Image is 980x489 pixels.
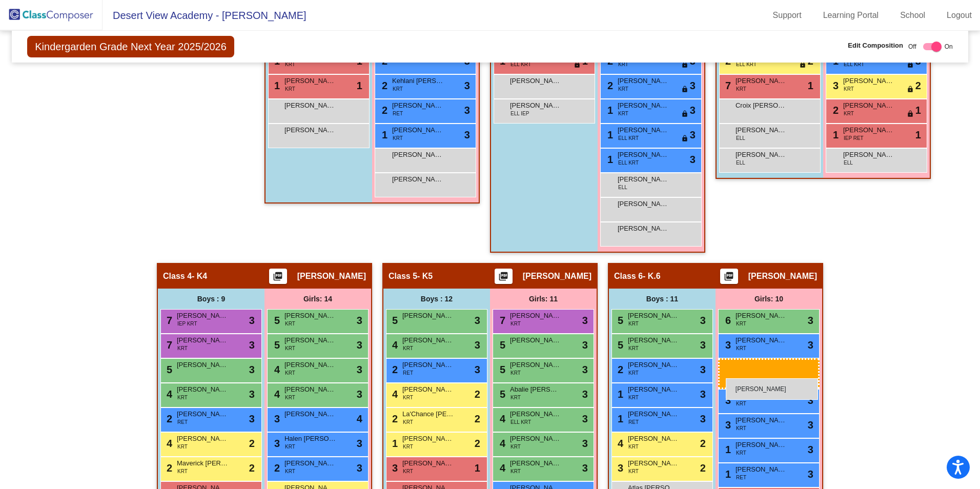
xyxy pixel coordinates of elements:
span: [PERSON_NAME] [PERSON_NAME] [618,125,669,135]
span: ELL IEP [511,110,529,117]
span: 3 [690,127,696,142]
span: [PERSON_NAME] [284,458,336,468]
span: [PERSON_NAME] [PERSON_NAME] [402,360,454,370]
span: 1 [615,413,623,424]
button: Print Students Details [495,269,513,284]
span: [PERSON_NAME] [402,384,454,395]
span: 2 [164,462,172,474]
span: RET [393,110,403,117]
span: 3 [272,438,280,449]
span: 3 [357,313,362,328]
span: 2 [249,436,255,451]
span: 3 [582,436,588,451]
span: Class 5 [389,271,417,281]
span: KRT [628,443,639,451]
span: KRT [628,344,639,352]
span: 2 [164,413,172,424]
span: [PERSON_NAME] [843,100,894,111]
span: 3 [582,337,588,353]
span: [PERSON_NAME] [402,335,454,345]
span: 1 [379,129,387,140]
span: KRT [618,110,628,117]
span: 4 [272,389,280,400]
span: 4 [497,462,505,474]
span: 2 [830,105,839,116]
span: 3 [830,80,839,91]
span: [PERSON_NAME] [736,440,787,450]
span: - K4 [192,271,207,281]
a: Learning Portal [815,7,887,24]
div: Girls: 14 [264,289,371,309]
span: [PERSON_NAME] [510,100,561,111]
span: [PERSON_NAME] [628,409,679,419]
span: ELL KRT [511,60,531,68]
span: [PERSON_NAME] [736,391,787,401]
span: Kindergarden Grade Next Year 2025/2026 [27,36,234,57]
span: [PERSON_NAME] [177,335,228,345]
span: [PERSON_NAME] [392,100,443,111]
span: [PERSON_NAME] [284,311,336,321]
span: Maverick [PERSON_NAME] [177,458,228,468]
span: 4 [357,411,362,426]
span: Desert View Academy - [PERSON_NAME] [103,7,307,24]
span: - K.6 [643,271,661,281]
span: 1 [723,468,731,480]
span: [PERSON_NAME] [628,384,679,395]
span: 7 [723,80,731,91]
span: 3 [464,103,470,118]
span: 3 [357,460,362,476]
span: - K5 [417,271,433,281]
span: IEP RET [844,134,864,142]
span: [PERSON_NAME] [402,311,454,321]
span: KRT [177,394,188,401]
span: 3 [249,313,255,328]
span: 2 [915,78,921,93]
span: ELL [736,159,745,167]
span: ELL KRT [736,60,757,68]
span: 3 [357,337,362,353]
span: KRT [285,320,295,328]
span: KRT [618,60,628,68]
span: 3 [582,362,588,377]
span: 5 [497,339,505,351]
span: KRT [511,394,521,401]
span: [PERSON_NAME] [284,360,336,370]
span: [PERSON_NAME] [736,150,787,160]
span: 5 [390,315,398,326]
span: KRT [628,394,639,401]
span: 1 [915,103,921,118]
span: Kehlani [PERSON_NAME] [392,76,443,86]
span: KRT [403,443,413,451]
span: KRT [177,467,188,475]
span: 2 [475,436,480,451]
span: 3 [272,413,280,424]
span: 1 [475,460,480,476]
span: lock [907,110,914,118]
span: lock [681,86,688,94]
span: 5 [497,389,505,400]
span: 1 [808,78,813,93]
span: 3 [808,442,813,457]
span: [PERSON_NAME] [284,335,336,345]
span: Class 4 [163,271,192,281]
span: KRT [618,85,628,93]
span: 3 [700,411,706,426]
span: 3 [249,337,255,353]
span: Off [908,42,916,51]
span: 5 [615,315,623,326]
span: 3 [690,78,696,93]
span: Croix [PERSON_NAME] [736,100,787,111]
span: 3 [582,460,588,476]
span: 3 [582,411,588,426]
span: 3 [700,313,706,328]
span: 3 [808,393,813,408]
span: [PERSON_NAME] [177,384,228,395]
a: School [892,7,933,24]
span: 5 [164,364,172,375]
span: [PERSON_NAME] [748,271,817,281]
span: 2 [605,80,613,91]
span: [PERSON_NAME] [628,335,679,345]
span: 3 [700,337,706,353]
a: Support [765,7,810,24]
span: 3 [475,337,480,353]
